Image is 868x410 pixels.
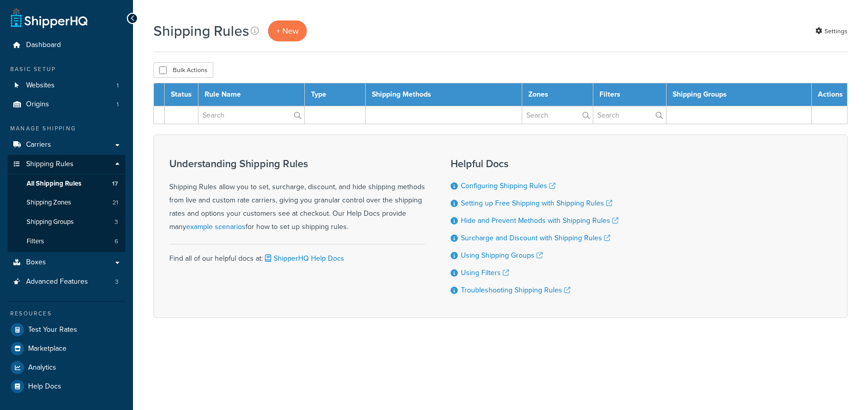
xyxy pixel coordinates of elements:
a: Hide and Prevent Methods with Shipping Rules [461,215,618,226]
span: Filters [27,237,44,246]
a: + New [268,20,307,41]
a: Using Filters [461,267,509,278]
span: Shipping Rules [26,160,74,169]
li: Shipping Zones [8,193,125,212]
a: Websites 1 [8,76,125,95]
li: Websites [8,76,125,95]
a: example scenarios [186,221,246,232]
a: Test Your Rates [8,321,125,339]
span: 6 [115,237,118,246]
th: Shipping Groups [666,83,811,106]
h3: Helpful Docs [451,158,618,169]
a: Carriers [8,135,125,154]
a: Configuring Shipping Rules [461,180,555,191]
span: Analytics [28,363,56,372]
a: Filters 6 [8,232,125,251]
div: Shipping Rules allow you to set, surcharge, discount, and hide shipping methods from live and cus... [169,158,425,234]
div: Find all of our helpful docs at: [169,244,425,265]
span: + New [276,25,299,37]
th: Status [165,83,198,106]
li: Shipping Rules [8,155,125,252]
li: Origins [8,95,125,114]
th: Zones [522,83,593,106]
a: Dashboard [8,36,125,55]
span: Origins [26,100,49,109]
span: Advanced Features [26,278,88,286]
a: Surcharge and Discount with Shipping Rules [461,233,610,243]
span: Boxes [26,258,46,267]
li: All Shipping Rules [8,174,125,193]
a: Setting up Free Shipping with Shipping Rules [461,198,612,209]
li: Shipping Groups [8,213,125,232]
li: Filters [8,232,125,251]
span: 1 [117,100,119,109]
a: Shipping Zones 21 [8,193,125,212]
a: Troubleshooting Shipping Rules [461,285,570,295]
th: Type [305,83,366,106]
input: Search [198,106,304,124]
h1: Shipping Rules [153,21,249,41]
a: Origins 1 [8,95,125,114]
h3: Understanding Shipping Rules [169,158,425,169]
a: Settings [815,24,848,38]
input: Search [522,106,593,124]
a: Marketplace [8,339,125,358]
span: Websites [26,81,55,90]
a: All Shipping Rules 17 [8,174,125,193]
input: Search [593,106,666,124]
th: Filters [593,83,666,106]
div: Resources [8,309,125,318]
a: ShipperHQ Help Docs [263,253,344,264]
div: Basic Setup [8,65,125,74]
span: 17 [112,179,118,188]
span: 1 [117,81,119,90]
a: ShipperHQ Home [11,8,87,28]
div: Manage Shipping [8,124,125,133]
li: Advanced Features [8,272,125,291]
th: Shipping Methods [366,83,522,106]
span: 21 [113,198,118,207]
span: Shipping Groups [27,218,74,226]
span: Marketplace [28,345,66,353]
span: Help Docs [28,382,61,391]
span: All Shipping Rules [27,179,81,188]
th: Rule Name [198,83,305,106]
span: Carriers [26,141,51,149]
th: Actions [812,83,848,106]
a: Advanced Features 3 [8,272,125,291]
span: Shipping Zones [27,198,71,207]
span: Dashboard [26,41,61,50]
a: Boxes [8,253,125,272]
span: 3 [115,218,118,226]
a: Help Docs [8,377,125,396]
span: 3 [115,278,119,286]
a: Shipping Groups 3 [8,213,125,232]
span: Test Your Rates [28,326,77,334]
a: Using Shipping Groups [461,250,543,261]
a: Shipping Rules [8,155,125,174]
a: Analytics [8,358,125,377]
button: Bulk Actions [153,62,213,78]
